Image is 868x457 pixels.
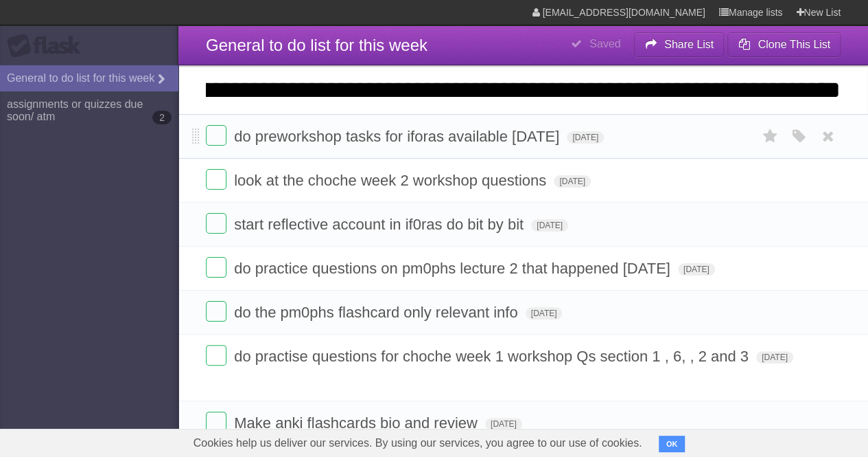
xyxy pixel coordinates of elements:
label: Done [206,125,226,146]
b: Share List [664,38,714,50]
span: [DATE] [678,263,715,276]
label: Done [206,345,226,366]
label: Done [206,169,226,190]
span: do the pm0phs flashcard only relevant info [234,304,521,321]
span: [DATE] [485,418,522,430]
span: do preworkshop tasks for iforas available [DATE] [234,128,563,145]
span: look at the choche week 2 workshop questions [234,172,550,189]
label: Done [206,412,226,432]
label: Done [206,213,226,234]
label: Done [206,301,226,322]
button: OK [659,436,685,452]
span: do practice questions on pm0phs lecture 2 that happened [DATE] [234,260,674,277]
b: Clone This List [758,38,830,50]
span: [DATE] [554,175,591,188]
span: [DATE] [531,219,568,232]
button: Clone This List [727,32,841,57]
span: General to do list for this week [206,36,427,54]
label: Done [206,257,226,278]
span: start reflective account in if0ras do bit by bit [234,216,527,233]
span: Cookies help us deliver our services. By using our services, you agree to our use of cookies. [180,430,656,457]
span: [DATE] [567,131,604,144]
b: 2 [152,111,172,124]
div: Flask [7,34,89,58]
span: [DATE] [526,307,563,320]
button: Share List [634,32,725,57]
b: Saved [589,38,620,49]
span: [DATE] [756,351,793,364]
label: Star task [757,125,783,148]
span: Make anki flashcards bio and review [234,414,481,432]
span: do practise questions for choche week 1 workshop Qs section 1 , 6, , 2 and 3 [234,348,752,365]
